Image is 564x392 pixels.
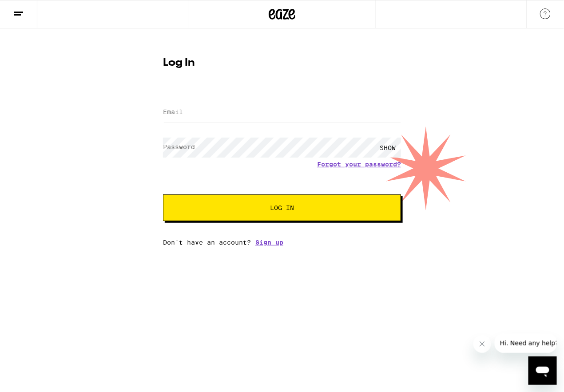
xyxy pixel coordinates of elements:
[163,108,183,115] label: Email
[374,138,401,158] div: SHOW
[163,194,401,221] button: Log In
[528,356,557,385] iframe: Button to launch messaging window
[270,205,294,211] span: Log In
[495,333,557,353] iframe: Message from company
[473,335,491,353] iframe: Close message
[163,143,195,150] label: Password
[163,58,401,68] h1: Log In
[317,161,401,168] a: Forgot your password?
[163,103,401,123] input: Email
[163,239,401,246] div: Don't have an account?
[5,6,64,13] span: Hi. Need any help?
[255,239,283,246] a: Sign up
